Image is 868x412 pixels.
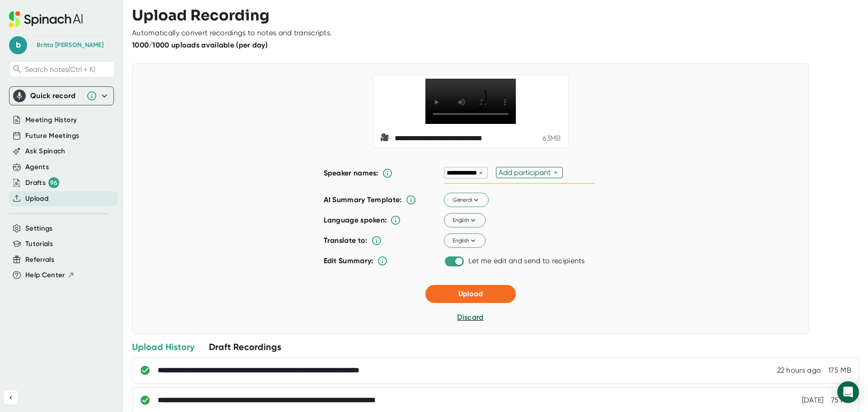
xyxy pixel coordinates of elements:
div: Draft Recordings [209,341,281,353]
button: Tutorials [25,239,53,249]
span: Search notes (Ctrl + K) [25,65,112,74]
button: General [444,193,489,208]
div: Automatically convert recordings to notes and transcripts. [132,28,332,38]
span: Discard [457,313,483,322]
button: Agents [25,162,49,172]
div: 9/23/2025, 1:55:20 PM [777,366,821,375]
div: Upload History [132,341,194,353]
span: English [452,237,477,245]
b: Translate to: [324,236,368,245]
div: Quick record [30,91,82,100]
b: Edit Summary: [324,256,373,265]
button: Ask Spinach [25,146,66,156]
button: Upload [25,194,48,204]
button: English [444,234,486,248]
button: Help Center [25,270,75,280]
button: Settings [25,223,53,234]
span: Help Center [25,270,65,280]
button: Upload [425,285,516,303]
span: Upload [458,289,483,298]
b: AI Summary Template: [324,195,402,204]
div: 7/8/2025, 1:53:13 PM [802,396,824,405]
div: Britta Meints [37,41,104,49]
button: English [444,213,486,228]
div: Let me edit and send to recipients [468,256,585,265]
button: Meeting History [25,115,77,125]
div: Add participant [499,168,554,177]
button: Future Meetings [25,131,79,141]
div: Drafts [25,177,59,188]
button: Drafts 96 [25,177,59,188]
div: Open Intercom Messenger [837,381,859,403]
span: General [452,196,480,204]
h3: Upload Recording [132,7,859,24]
b: Speaker names: [324,169,378,177]
b: 1000/1000 uploads available (per day) [132,41,268,49]
span: video [380,133,391,144]
div: 75 MB [831,396,852,405]
b: Language spoken: [324,216,387,224]
div: 63 MB [542,134,561,143]
button: Discard [457,312,483,323]
div: + [554,168,560,177]
div: × [477,169,485,177]
span: b [9,36,27,54]
button: Collapse sidebar [4,390,18,405]
span: English [452,216,477,224]
div: 96 [48,177,59,188]
button: Referrals [25,255,54,265]
div: Quick record [13,87,110,105]
div: 175 MB [828,366,851,375]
